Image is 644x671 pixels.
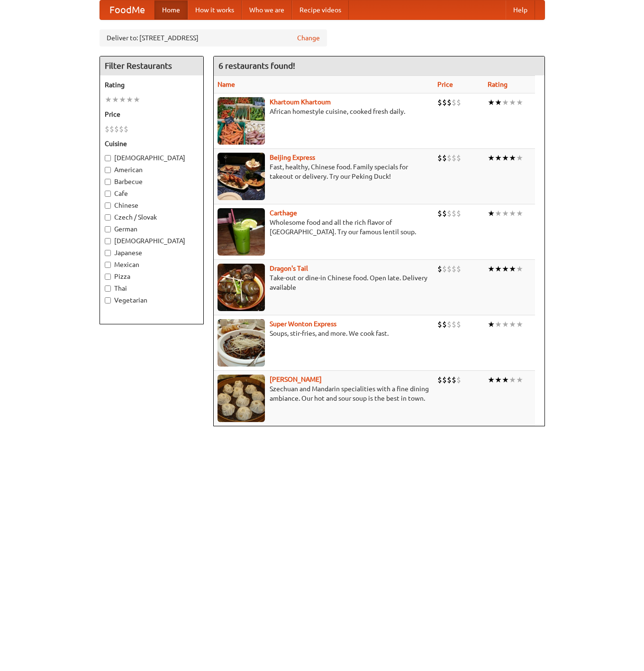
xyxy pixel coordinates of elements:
li: $ [447,97,452,108]
li: ★ [488,319,495,330]
input: Czech / Slovak [105,214,111,221]
li: ★ [509,375,516,385]
a: Rating [488,81,508,88]
li: ★ [502,208,509,219]
li: ★ [516,208,523,219]
li: ★ [516,375,523,385]
li: ★ [495,264,502,274]
li: $ [456,153,461,163]
li: $ [447,153,452,163]
li: $ [447,208,452,219]
label: Cafe [105,189,199,198]
label: Vegetarian [105,295,199,305]
p: Wholesome food and all the rich flavor of [GEOGRAPHIC_DATA]. Try our famous lentil soup. [218,218,430,237]
li: $ [442,97,447,108]
label: Mexican [105,260,199,269]
li: ★ [502,153,509,163]
a: Help [506,0,535,19]
li: ★ [488,264,495,274]
li: ★ [502,97,509,108]
input: Mexican [105,262,111,268]
img: khartoum.jpg [218,97,265,145]
li: ★ [509,208,516,219]
a: Price [437,81,453,88]
li: ★ [133,94,140,105]
label: American [105,165,199,175]
img: beijing.jpg [218,153,265,200]
li: $ [437,208,442,219]
li: $ [437,264,442,274]
li: $ [456,375,461,385]
input: German [105,226,111,232]
li: $ [105,124,109,134]
li: ★ [495,208,502,219]
li: $ [442,319,447,330]
li: $ [452,208,456,219]
li: $ [456,319,461,330]
li: $ [437,319,442,330]
li: ★ [488,97,495,108]
a: Dragon's Tail [270,265,308,272]
a: FoodMe [100,0,154,19]
label: [DEMOGRAPHIC_DATA] [105,153,199,163]
label: Barbecue [105,177,199,186]
input: American [105,167,111,173]
li: ★ [495,319,502,330]
label: Thai [105,284,199,293]
label: [DEMOGRAPHIC_DATA] [105,236,199,246]
li: $ [442,153,447,163]
li: ★ [502,375,509,385]
li: ★ [112,94,119,105]
a: Super Wonton Express [270,320,336,328]
li: ★ [488,375,495,385]
input: Thai [105,285,111,292]
li: ★ [502,264,509,274]
li: $ [114,124,119,134]
p: Soups, stir-fries, and more. We cook fast. [218,329,430,338]
li: $ [452,97,456,108]
li: $ [447,375,452,385]
li: ★ [488,208,495,219]
a: Carthage [270,209,297,217]
li: ★ [516,264,523,274]
input: [DEMOGRAPHIC_DATA] [105,155,111,161]
img: superwonton.jpg [218,319,265,367]
input: Japanese [105,250,111,256]
li: ★ [488,153,495,163]
li: $ [437,153,442,163]
li: $ [447,319,452,330]
input: Pizza [105,274,111,280]
li: $ [456,264,461,274]
li: $ [456,208,461,219]
li: $ [109,124,114,134]
li: $ [437,97,442,108]
a: Home [154,0,188,19]
li: ★ [516,319,523,330]
img: shandong.jpg [218,375,265,422]
a: Beijing Express [270,154,315,161]
li: $ [437,375,442,385]
li: ★ [119,94,126,105]
a: How it works [188,0,242,19]
label: German [105,224,199,234]
li: ★ [495,153,502,163]
label: Czech / Slovak [105,212,199,222]
li: ★ [502,319,509,330]
li: $ [442,264,447,274]
a: Change [297,33,320,43]
li: ★ [105,94,112,105]
li: ★ [509,97,516,108]
li: $ [442,208,447,219]
li: $ [119,124,124,134]
a: Khartoum Khartoum [270,98,331,106]
input: [DEMOGRAPHIC_DATA] [105,238,111,244]
li: $ [452,319,456,330]
input: Vegetarian [105,297,111,303]
input: Chinese [105,202,111,209]
h5: Rating [105,80,199,90]
img: carthage.jpg [218,208,265,256]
